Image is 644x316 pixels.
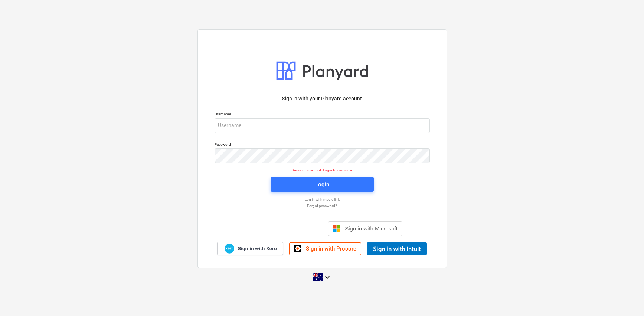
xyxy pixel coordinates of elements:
[215,112,430,118] p: Username
[215,118,430,133] input: Username
[345,225,398,232] span: Sign in with Microsoft
[211,197,434,202] a: Log in with magic link
[333,225,340,232] img: Microsoft logo
[271,177,374,192] button: Login
[315,180,329,189] div: Login
[211,203,434,208] a: Forgot password?
[238,245,277,252] span: Sign in with Xero
[215,95,430,103] p: Sign in with your Planyard account
[217,242,283,255] a: Sign in with Xero
[323,273,332,282] i: keyboard_arrow_down
[210,168,434,172] p: Session timed out. Login to continue.
[238,220,326,237] iframe: Sign in with Google Button
[225,244,234,254] img: Xero logo
[607,280,644,316] iframe: Chat Widget
[306,245,356,252] span: Sign in with Procore
[289,242,361,255] a: Sign in with Procore
[215,142,430,148] p: Password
